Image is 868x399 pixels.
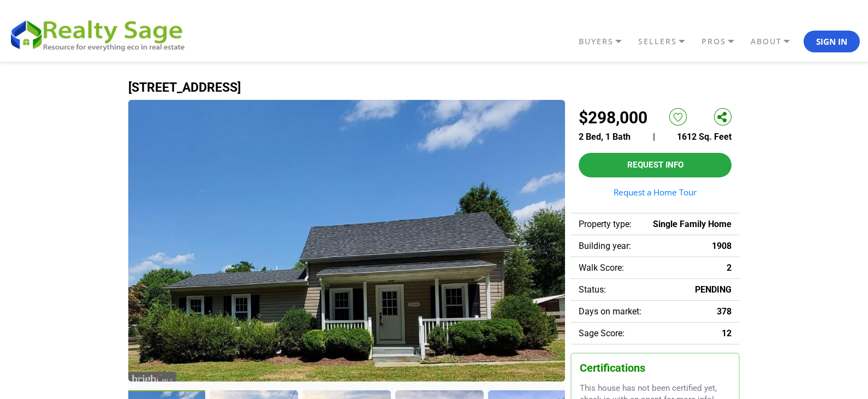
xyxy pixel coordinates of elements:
span: Walk Score: [579,263,624,273]
img: REALTY SAGE [8,16,194,52]
a: PROS [699,32,748,51]
span: 12 [722,328,732,338]
a: ABOUT [748,32,804,51]
a: SELLERS [635,32,699,51]
span: 2 Bed, 1 Bath [579,132,631,142]
span: Building year: [579,241,631,251]
span: Status: [579,284,606,295]
span: Single Family Home [653,219,732,229]
span: PENDING [695,284,732,295]
span: Days on market: [579,306,641,317]
h2: $298,000 [579,108,647,127]
span: 1908 [712,241,732,251]
span: | [653,132,655,142]
a: BUYERS [576,32,635,51]
span: Sage Score: [579,328,625,338]
h3: Certifications [580,362,730,374]
span: 2 [727,263,732,273]
button: Sign In [804,31,860,52]
span: 1612 Sq. Feet [677,132,732,142]
span: 378 [717,306,732,317]
a: Request a Home Tour [579,188,732,196]
span: Property type: [579,219,632,229]
button: Request Info [579,153,732,177]
h1: [STREET_ADDRESS] [128,81,740,94]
